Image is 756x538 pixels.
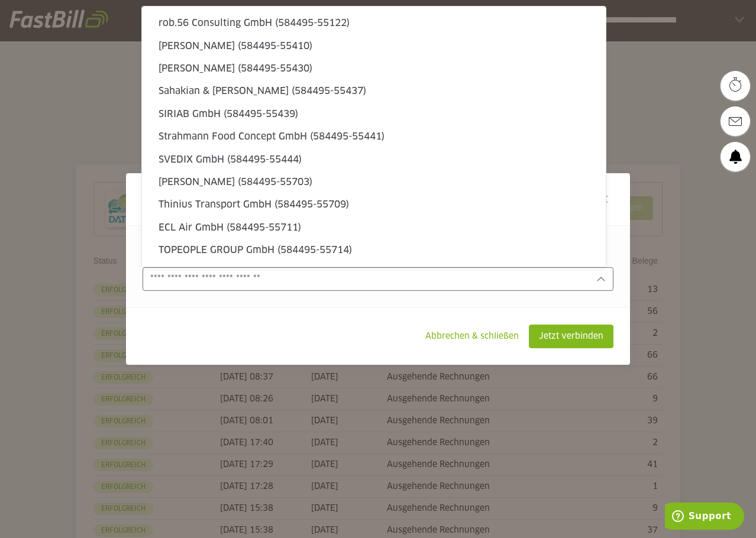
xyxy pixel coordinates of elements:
sl-option: VRLOGIC GmbH (584495-56302) [142,262,606,284]
sl-option: Sahakian & [PERSON_NAME] (584495-55437) [142,80,606,102]
sl-option: [PERSON_NAME] (584495-55430) [142,57,606,80]
sl-option: TOPEOPLE GROUP GmbH (584495-55714) [142,239,606,261]
sl-option: Strahmann Food Concept GmbH (584495-55441) [142,125,606,148]
sl-option: SVEDIX GmbH (584495-55444) [142,148,606,171]
sl-option: SIRIAB GmbH (584495-55439) [142,103,606,125]
sl-option: Thinius Transport GmbH (584495-55709) [142,193,606,216]
sl-option: [PERSON_NAME] (584495-55410) [142,35,606,57]
sl-button: Jetzt verbinden [529,325,613,348]
sl-button: Abbrechen & schließen [415,325,529,348]
sl-option: [PERSON_NAME] (584495-55703) [142,171,606,193]
sl-option: rob.56 Consulting GmbH (584495-55122) [142,12,606,34]
iframe: Öffnet ein Widget, in dem Sie weitere Informationen finden [665,503,744,532]
sl-option: ECL Air GmbH (584495-55711) [142,216,606,239]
